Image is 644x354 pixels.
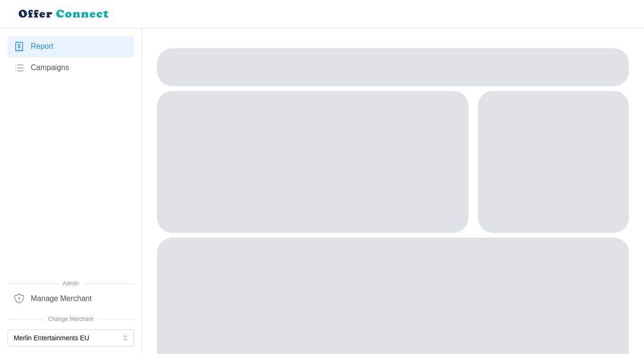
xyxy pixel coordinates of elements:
[8,36,134,57] a: Report
[8,329,134,346] button: Merlin Entertainments EU
[8,315,134,324] span: Change Merchant
[8,279,134,288] span: Admin
[31,41,53,53] span: Report
[31,293,92,305] span: Manage Merchant
[8,57,134,79] a: Campaigns
[31,62,69,74] span: Campaigns
[8,288,134,309] a: Manage Merchant
[15,6,114,22] img: loyalBe Logo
